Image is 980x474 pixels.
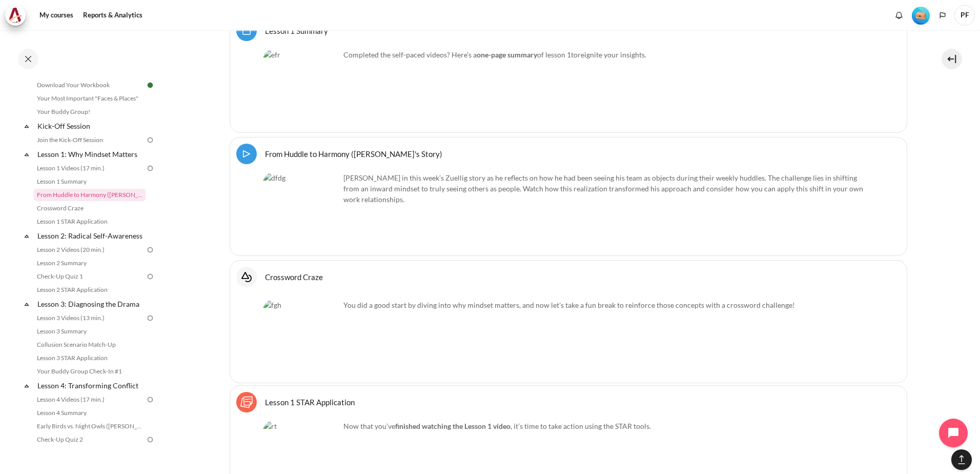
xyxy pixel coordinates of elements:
[263,49,874,60] p: Completed the self-paced videos? Here’s a of lesson 1 reignite your insights.
[146,313,155,323] img: To do
[36,119,146,133] a: Kick-Off Session
[263,172,874,205] p: [PERSON_NAME] in this week’s Zuellig story as he reflects on how he had been seeing his team as o...
[912,6,930,25] div: Level #1
[79,5,146,26] a: Reports & Analytics
[5,5,31,26] a: Architeck Architeck
[34,312,146,324] a: Lesson 3 Videos (13 min.)
[22,299,32,309] span: Collapse
[265,149,442,159] a: From Huddle to Harmony ([PERSON_NAME]'s Story)
[395,422,511,430] strong: finished watching the Lesson 1 video
[263,172,340,249] img: dfdg
[34,352,146,364] a: Lesson 3 STAR Application
[36,297,146,311] a: Lesson 3: Diagnosing the Drama
[8,8,23,23] img: Architeck
[34,407,146,419] a: Lesson 4 Summary
[36,147,146,161] a: Lesson 1: Why Mindset Matters
[146,272,155,281] img: To do
[34,365,146,378] a: Your Buddy Group Check-In #1
[34,162,146,174] a: Lesson 1 Videos (17 min.)
[34,106,146,118] a: Your Buddy Group!
[34,189,146,201] a: From Huddle to Harmony ([PERSON_NAME]'s Story)
[912,7,930,25] img: Level #1
[954,5,975,26] a: User menu
[146,81,155,90] img: Done
[22,381,32,391] span: Collapse
[22,121,32,131] span: Collapse
[146,164,155,173] img: To do
[34,175,146,188] a: Lesson 1 Summary
[34,215,146,228] a: Lesson 1 STAR Application
[36,5,77,26] a: My courses
[34,257,146,269] a: Lesson 2 Summary
[571,50,578,59] span: to
[22,231,32,241] span: Collapse
[36,229,146,243] a: Lesson 2: Radical Self-Awareness
[22,149,32,160] span: Collapse
[263,421,874,431] p: Now that you’ve , it’s time to take action using the STAR tools.
[263,49,340,126] img: efr
[146,135,155,145] img: To do
[935,8,950,23] button: Languages
[263,300,340,377] img: fgh
[265,397,355,407] a: Lesson 1 STAR Application
[908,6,934,25] a: Level #1
[477,50,537,59] strong: one-page summary
[34,134,146,146] a: Join the Kick-Off Session
[34,244,146,256] a: Lesson 2 Videos (20 min.)
[34,92,146,105] a: Your Most Important "Faces & Places"
[265,272,323,282] a: Crossword Craze
[34,202,146,214] a: Crossword Craze
[34,433,146,446] a: Check-Up Quiz 2
[343,301,795,309] span: You did a good start by diving into why mindset matters, and now let's take a fun break to reinfo...
[951,449,972,470] button: [[backtotopbutton]]
[34,393,146,406] a: Lesson 4 Videos (17 min.)
[34,284,146,296] a: Lesson 2 STAR Application
[34,339,146,351] a: Collusion Scenario Match-Up
[265,26,328,35] a: Lesson 1 Summary
[34,420,146,432] a: Early Birds vs. Night Owls ([PERSON_NAME]'s Story)
[146,245,155,254] img: To do
[34,79,146,91] a: Download Your Workbook
[36,379,146,392] a: Lesson 4: Transforming Conflict
[34,325,146,338] a: Lesson 3 Summary
[954,5,975,26] span: PF
[891,8,907,23] div: Show notification window with no new notifications
[146,395,155,404] img: To do
[146,435,155,444] img: To do
[34,270,146,283] a: Check-Up Quiz 1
